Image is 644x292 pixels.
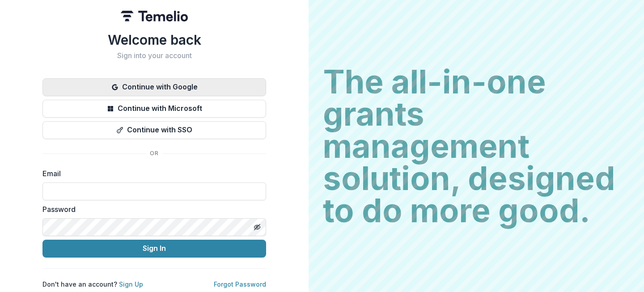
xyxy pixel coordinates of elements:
[42,204,261,215] label: Password
[119,280,143,288] a: Sign Up
[250,220,264,234] button: Toggle password visibility
[121,11,188,21] img: Temelio
[42,32,266,48] h1: Welcome back
[42,279,143,289] p: Don't have an account?
[214,280,266,288] a: Forgot Password
[42,121,266,139] button: Continue with SSO
[42,168,261,179] label: Email
[42,51,266,60] h2: Sign into your account
[42,78,266,96] button: Continue with Google
[42,100,266,118] button: Continue with Microsoft
[42,240,266,258] button: Sign In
